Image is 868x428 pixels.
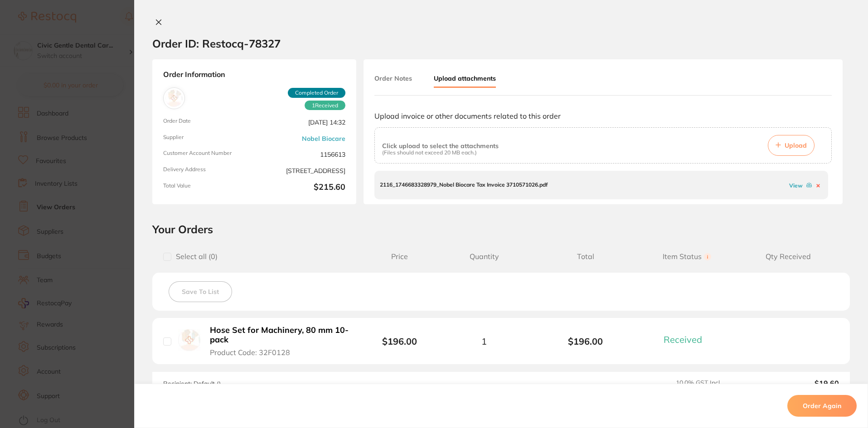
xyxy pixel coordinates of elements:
[305,101,345,111] span: Received
[761,379,839,387] output: $19.60
[163,70,345,80] strong: Order Information
[789,182,803,189] a: View
[433,252,535,261] span: Quantity
[169,281,232,302] button: Save To List
[258,118,345,127] span: [DATE] 14:32
[374,70,412,87] button: Order Notes
[163,380,221,388] span: Recipient: Default ( )
[382,149,499,156] p: (Files should not exceed 20 MB each.)
[210,348,290,356] span: Product Code: 32F0128
[737,252,839,261] span: Qty Received
[434,70,496,88] button: Upload attachments
[374,112,832,120] p: Upload invoice or other documents related to this order
[163,118,251,127] span: Order Date
[366,252,433,261] span: Price
[785,141,807,149] span: Upload
[481,336,487,346] span: 1
[636,252,738,261] span: Item Status
[152,222,850,236] h2: Your Orders
[178,329,200,351] img: Hose Set for Machinery, 80 mm 10-pack
[163,134,251,143] span: Supplier
[787,395,857,417] button: Order Again
[535,252,636,261] span: Total
[163,150,251,159] span: Customer Account Number
[382,336,417,347] b: $196.00
[207,325,353,357] button: Hose Set for Machinery, 80 mm 10-pack Product Code: 32F0128
[302,135,345,142] a: Nobel Biocare
[676,379,754,387] span: 10.0 % GST Incl.
[288,88,345,98] span: Completed Order
[152,37,281,50] h2: Order ID: Restocq- 78327
[380,182,548,188] p: 2116_1746683328979_Nobel Biocare Tax Invoice 3710571026.pdf
[163,166,251,175] span: Delivery Address
[258,150,345,159] span: 1156613
[661,334,713,345] button: Received
[258,183,345,193] b: $215.60
[768,135,815,156] button: Upload
[163,183,251,193] span: Total Value
[664,334,702,345] span: Received
[171,252,218,261] span: Select all ( 0 )
[258,166,345,175] span: [STREET_ADDRESS]
[210,326,350,344] b: Hose Set for Machinery, 80 mm 10-pack
[535,336,636,346] b: $196.00
[165,90,183,107] img: Nobel Biocare
[382,142,499,149] p: Click upload to select the attachments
